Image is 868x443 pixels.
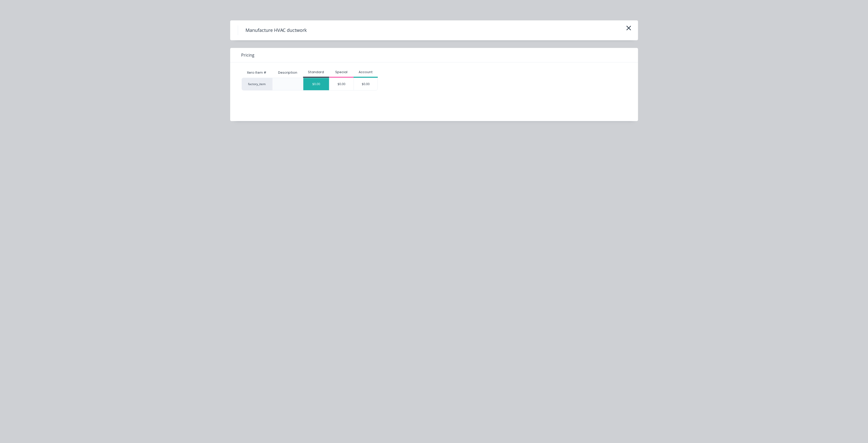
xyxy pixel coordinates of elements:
[329,70,354,74] div: Special
[354,78,378,90] div: $0.00
[274,66,301,79] div: Description
[329,78,354,90] div: $0.00
[241,52,255,58] span: Pricing
[354,70,378,74] div: Account
[242,78,272,90] div: factory_item
[303,70,329,74] div: Standard
[303,78,329,90] div: $0.00
[238,25,315,35] h4: Manufacture HVAC ductwork
[242,68,272,78] div: Xero Item #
